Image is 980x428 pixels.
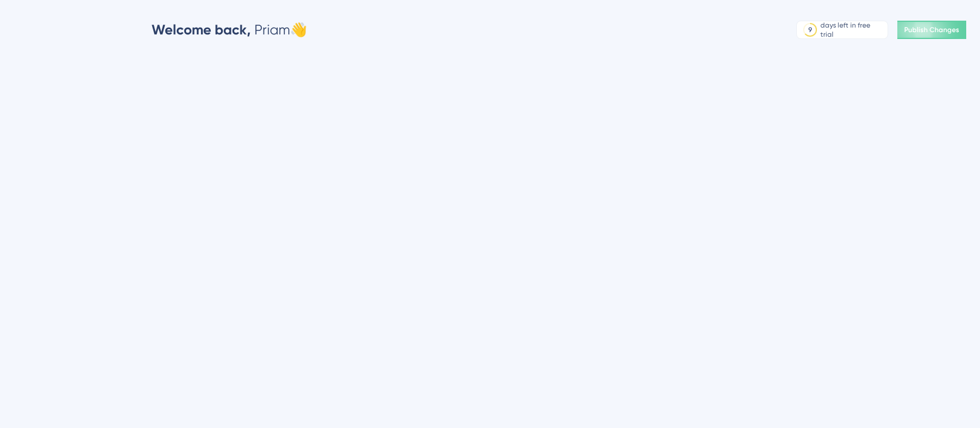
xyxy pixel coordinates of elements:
[904,25,959,34] span: Publish Changes
[897,21,966,39] button: Publish Changes
[152,21,307,39] div: Priam 👋
[152,21,251,38] span: Welcome back,
[808,25,812,34] div: 9
[820,21,884,39] div: days left in free trial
